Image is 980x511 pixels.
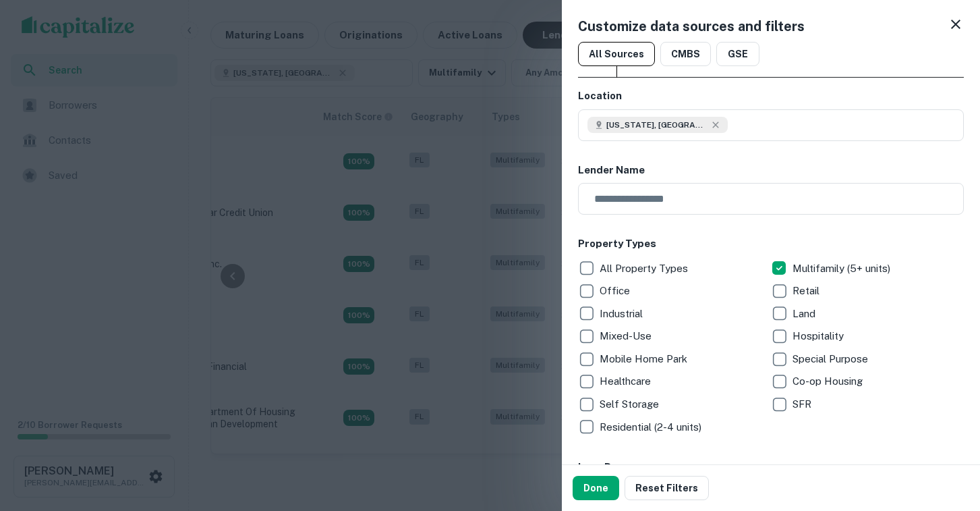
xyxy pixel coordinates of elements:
[578,163,964,178] h6: Lender Name
[578,236,964,252] h6: Property Types
[600,419,704,435] p: Residential (2-4 units)
[573,476,619,500] button: Done
[792,396,814,412] p: SFR
[792,373,865,389] p: Co-op Housing
[792,328,846,344] p: Hospitality
[792,283,822,299] p: Retail
[913,403,980,468] iframe: Chat Widget
[792,261,893,277] p: Multifamily (5+ units)
[600,261,691,277] p: All Property Types
[600,396,662,412] p: Self Storage
[660,42,711,66] button: CMBS
[578,460,964,475] h6: Loan Purpose
[606,119,708,131] span: [US_STATE], [GEOGRAPHIC_DATA]
[578,88,964,104] h6: Location
[792,351,871,367] p: Special Purpose
[792,306,818,322] p: Land
[600,351,690,367] p: Mobile Home Park
[578,42,655,66] button: All Sources
[600,283,633,299] p: Office
[625,476,709,500] button: Reset Filters
[600,373,654,389] p: Healthcare
[716,42,759,66] button: GSE
[600,328,654,344] p: Mixed-Use
[578,16,805,36] h5: Customize data sources and filters
[600,306,645,322] p: Industrial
